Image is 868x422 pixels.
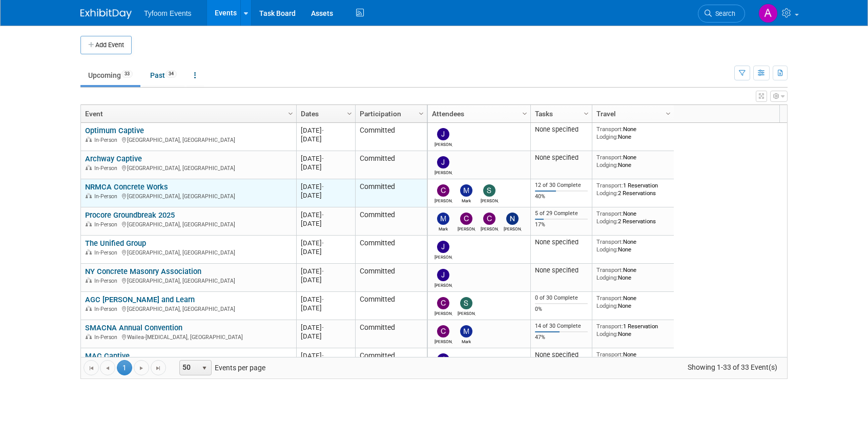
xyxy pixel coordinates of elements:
div: Chris Walker [435,337,452,344]
img: Steve Davis [460,297,472,309]
div: [GEOGRAPHIC_DATA], [GEOGRAPHIC_DATA] [85,220,292,228]
span: In-Person [94,278,120,284]
span: Lodging: [596,302,618,309]
span: Events per page [167,360,276,375]
span: In-Person [94,221,120,228]
span: - [322,211,324,219]
a: The Unified Group [85,239,146,248]
span: In-Person [94,334,120,341]
span: 34 [166,70,177,78]
a: NRMCA Concrete Works [85,182,168,192]
div: 1 Reservation 2 Reservations [596,182,670,197]
td: Committed [355,292,427,320]
span: Lodging: [596,161,618,168]
span: In-Person [94,137,120,143]
a: Dates [301,105,348,122]
div: [GEOGRAPHIC_DATA], [GEOGRAPHIC_DATA] [85,304,292,313]
span: - [322,126,324,134]
div: Corbin Nelson [435,197,452,203]
td: Committed [355,264,427,292]
a: Column Settings [581,105,592,120]
div: Chris Walker [481,225,499,231]
span: Transport: [596,182,623,189]
div: [GEOGRAPHIC_DATA], [GEOGRAPHIC_DATA] [85,192,292,200]
div: [GEOGRAPHIC_DATA], [GEOGRAPHIC_DATA] [85,163,292,172]
img: Jason Cuskelly [437,156,449,168]
div: [GEOGRAPHIC_DATA], [GEOGRAPHIC_DATA] [85,276,292,285]
div: [DATE] [301,126,350,135]
img: Corbin Nelson [460,213,472,225]
span: Transport: [596,154,623,161]
a: Go to the previous page [100,360,115,375]
span: Column Settings [345,110,354,118]
div: Jason Cuskelly [435,281,452,288]
button: Add Event [80,36,132,54]
span: In-Person [94,193,120,200]
span: - [322,324,324,331]
div: Wailea-[MEDICAL_DATA], [GEOGRAPHIC_DATA] [85,332,292,341]
span: 1 [117,360,132,375]
span: Tyfoom Events [144,9,192,17]
img: In-Person Event [86,334,92,339]
div: None None [596,294,670,309]
div: [DATE] [301,304,350,312]
td: Committed [355,348,427,376]
span: Go to the last page [154,364,162,372]
a: Attendees [432,105,524,122]
span: Column Settings [521,110,529,118]
a: Column Settings [416,105,427,120]
td: Committed [355,320,427,348]
img: In-Person Event [86,137,92,142]
img: ExhibitDay [80,9,132,19]
div: [DATE] [301,247,350,256]
span: Search [712,10,735,17]
div: [DATE] [301,332,350,341]
a: Column Settings [344,105,356,120]
img: Mark Nelson [437,213,449,225]
img: In-Person Event [86,306,92,311]
div: 0% [535,306,588,313]
img: Corbin Nelson [437,184,449,197]
td: Committed [355,207,427,236]
img: Jason Cuskelly [437,241,449,253]
span: Column Settings [582,110,590,118]
span: Transport: [596,294,623,302]
a: Column Settings [663,105,674,120]
div: None specified [535,351,588,359]
div: [DATE] [301,135,350,143]
div: [DATE] [301,351,350,360]
a: Column Settings [520,105,531,120]
div: [DATE] [301,276,350,284]
span: Go to the next page [137,364,146,372]
div: 47% [535,334,588,341]
img: In-Person Event [86,249,92,255]
img: In-Person Event [86,165,92,170]
span: Lodging: [596,189,618,197]
a: Search [698,5,745,23]
a: Procore Groundbreak 2025 [85,210,175,220]
div: 12 of 30 Complete [535,182,588,189]
span: 50 [180,361,197,375]
div: Mark Nelson [435,225,452,231]
span: Showing 1-33 of 33 Event(s) [678,360,787,374]
img: Chris Walker [437,325,449,337]
span: Lodging: [596,218,618,225]
a: Column Settings [285,105,297,120]
td: Committed [355,236,427,264]
span: - [322,155,324,162]
div: None specified [535,154,588,162]
span: - [322,183,324,191]
div: [DATE] [301,219,350,228]
span: Go to the previous page [104,364,112,372]
span: - [322,267,324,275]
span: - [322,352,324,360]
span: Transport: [596,238,623,245]
span: Lodging: [596,246,618,253]
a: Go to the last page [151,360,166,375]
td: Committed [355,151,427,179]
img: Jason Cuskelly [437,128,449,140]
div: Jason Cuskelly [435,140,452,147]
span: Transport: [596,323,623,330]
a: Past34 [142,66,184,85]
span: 33 [121,70,133,78]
